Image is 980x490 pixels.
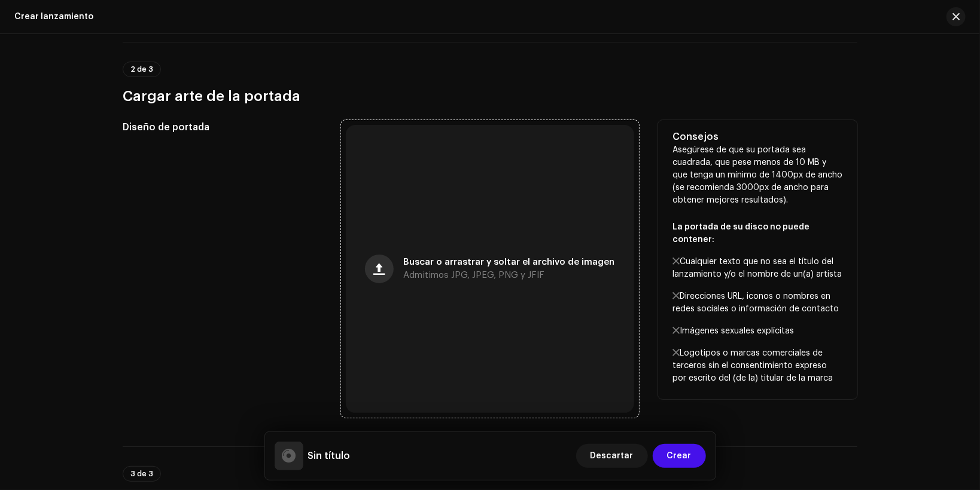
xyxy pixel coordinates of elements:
p: Cualquier texto que no sea el título del lanzamiento y/o el nombre de un(a) artista [672,256,843,281]
span: Buscar o arrastrar y soltar el archivo de imagen [403,258,614,267]
p: Asegúrese de que su portada sea cuadrada, que pese menos de 10 MB y que tenga un mínimo de 1400px... [672,144,843,385]
p: La portada de su disco no puede contener: [672,221,843,246]
button: Crear [653,444,706,468]
h5: Sin título [308,449,351,463]
h5: Diseño de portada [123,120,322,134]
span: Crear [667,444,692,468]
p: Logotipos o marcas comerciales de terceros sin el consentimiento expreso por escrito del (de la) ... [672,347,843,385]
h3: Cargar arte de la portada [123,87,857,106]
p: Imágenes sexuales explícitas [672,325,843,338]
span: Descartar [591,444,634,468]
h5: Consejos [672,130,843,144]
p: Direcciones URL, iconos o nombres en redes sociales o información de contacto [672,290,843,316]
button: Descartar [576,444,648,468]
span: Admitimos JPG, JPEG, PNG y JFIF [403,271,544,280]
